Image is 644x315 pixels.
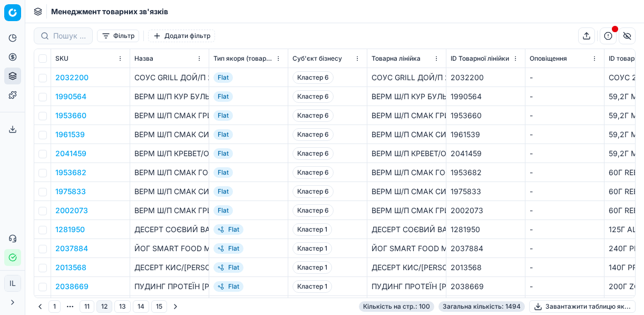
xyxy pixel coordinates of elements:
[51,6,168,17] nav: breadcrumb
[530,187,533,196] span: -
[55,54,69,63] span: SKU
[34,300,46,313] button: Go to previous page
[55,205,88,216] button: 2002073
[213,205,233,216] span: Flat
[372,54,421,63] span: Товарна лінійка
[292,280,332,293] span: Кластер 1
[134,262,204,273] div: ДЕСЕРТ КИС/[PERSON_NAME]/МАР/РОМ 9%СТ 140Г PREMIALLE
[134,224,204,235] div: ДЕСЕРТ СОЄВИЙ ВАНІЛЬ СТ 125Г ALPRO
[53,31,86,41] input: Пошук по SKU або назві
[55,262,86,273] button: 2013568
[372,186,442,197] div: ВЕРМ Ш/П СМАК СИР/БЕКОН 60Г REEVA
[292,54,342,63] span: Суб'єкт бізнесу
[55,129,85,140] button: 1961539
[359,301,434,312] span: Кількість на стр. : 100
[55,72,89,83] button: 2032200
[372,224,442,235] div: ДЕСЕРТ СОЄВИЙ ВАНІЛЬ СТ 125Г ALPRO
[55,224,85,235] button: 1281950
[292,166,334,179] span: Кластер 6
[530,92,533,101] span: -
[134,186,204,197] div: ВЕРМ Ш/П СМАК СИР/БЕКОН 60Г REEVA
[213,54,273,63] span: Тип якоря (товарної залежності)
[213,72,233,83] span: Flat
[530,130,533,139] span: -
[292,223,332,236] span: Кластер 1
[55,91,86,102] button: 1990564
[213,91,233,102] span: Flat
[292,242,332,255] span: Кластер 1
[96,300,112,313] button: 12
[133,300,149,313] button: 14
[451,205,521,216] div: 2002073
[292,261,332,274] span: Кластер 1
[451,72,521,83] div: 2032200
[55,243,88,254] button: 2037884
[372,129,442,140] div: ВЕРМ Ш/П СМАК СИР/ЗЕЛЕНЬ Н/Г 59,2Г МІВІНА
[134,91,204,102] div: ВЕРМ Ш/П КУР БУЛЬЙОН/ЗЕЛ ГОСТРА 59,2Г МІВІНА
[134,129,204,140] div: ВЕРМ Ш/П СМАК СИР/ЗЕЛЕНЬ Н/Г 59,2Г МІВІНА
[134,281,204,292] div: ПУДИНГ ПРОТЕЇН [PERSON_NAME] СТ 200Г ZOTT
[451,281,521,292] div: 2038669
[213,110,233,121] span: Flat
[55,281,89,292] button: 2038669
[213,129,233,140] span: Flat
[530,206,533,215] span: -
[213,186,233,197] span: Flat
[451,148,521,159] div: 2041459
[451,262,521,273] div: 2013568
[51,6,168,17] span: Менеджмент товарних зв'язків
[372,262,442,273] div: ДЕСЕРТ КИС/[PERSON_NAME]/МАР/РОМ 9%СТ 140Г PREMIALLE
[451,91,521,102] div: 1990564
[213,224,243,235] span: Flat
[34,299,182,314] nav: pagination
[530,111,533,120] span: -
[4,275,21,292] button: IL
[529,300,636,313] button: Завантажити таблицю як...
[213,243,243,254] span: Flat
[80,300,94,313] button: 11
[372,148,442,159] div: ВЕРМ Ш/П КРЕВЕТ/ОВОЧ/ЗЕЛЕНЬ Н/Г 59,2Г МІВІНА
[292,204,334,217] span: Кластер 6
[134,110,204,121] div: ВЕРМ Ш/П СМАК ГРИБІВ Н/Г 59,2Г МІВІНА
[451,224,521,235] div: 1281950
[134,72,204,83] div: СОУС GRILL ДОЙ/П 200Г ЩЕДРО
[55,110,86,121] button: 1953660
[292,128,334,141] span: Кластер 6
[134,243,204,254] div: ЙОГ SMART FOOD МАН/МАР/ЛЬОН 2.8%СТ240Г PREMIALLE
[114,300,131,313] button: 13
[292,147,334,160] span: Кластер 6
[292,185,334,198] span: Кластер 6
[134,54,153,63] span: Назва
[530,54,567,63] span: Оповіщення
[134,205,204,216] div: ВЕРМ Ш/П СМАК ГРИБІВ 60Г REEVA
[372,72,442,83] div: СОУС GRILL ДОЙ/П 200Г ЩЕДРО
[55,167,86,178] button: 1953682
[134,167,204,178] div: ВЕРМ Ш/П СМАК ГОСТРОЇ КУРКИ 60Г REEVA
[292,90,334,103] span: Кластер 6
[213,262,243,273] span: Flat
[530,263,533,272] span: -
[97,30,139,42] button: Фільтр
[213,281,243,292] span: Flat
[530,225,533,234] span: -
[213,148,233,159] span: Flat
[134,148,204,159] div: ВЕРМ Ш/П КРЕВЕТ/ОВОЧ/ЗЕЛЕНЬ Н/Г 59,2Г МІВІНА
[372,91,442,102] div: ВЕРМ Ш/П КУР БУЛЬЙОН/ЗЕЛ ГОСТРА 59,2Г МІВІНА
[451,186,521,197] div: 1975833
[530,244,533,253] span: -
[55,148,86,159] button: 2041459
[372,281,442,292] div: ПУДИНГ ПРОТЕЇН [PERSON_NAME] СТ 200Г ZOTT
[451,167,521,178] div: 1953682
[151,300,167,313] button: 15
[292,71,334,84] span: Кластер 6
[372,167,442,178] div: ВЕРМ Ш/П СМАК ГОСТРОЇ КУРКИ 60Г REEVA
[148,30,215,42] button: Додати фільтр
[451,54,509,63] span: ID Товарної лінійки
[5,275,21,291] span: IL
[438,301,525,312] span: Загальна кількість : 1494
[451,110,521,121] div: 1953660
[530,149,533,158] span: -
[372,205,442,216] div: ВЕРМ Ш/П СМАК ГРИБІВ 60Г REEVA
[292,109,334,122] span: Кластер 6
[372,243,442,254] div: ЙОГ SMART FOOD МАН/МАР/ЛЬОН 2.8%СТ240Г PREMIALLE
